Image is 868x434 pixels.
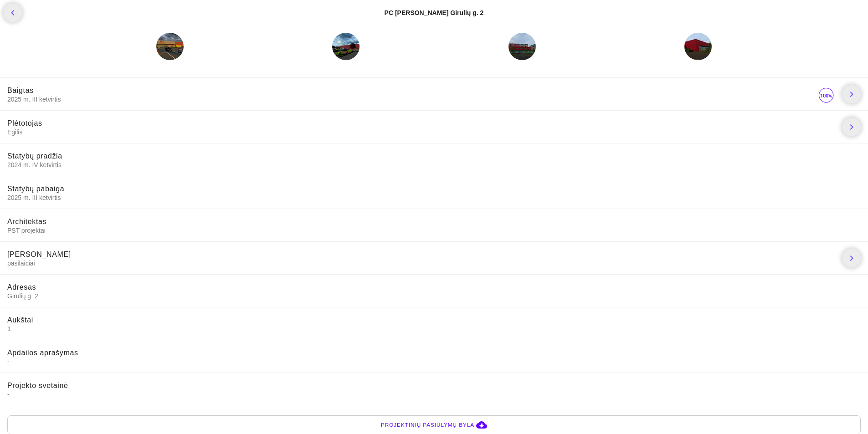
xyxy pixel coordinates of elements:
span: Projekto svetainė [7,382,68,389]
span: PST projektai [7,226,861,235]
span: 1 [7,325,861,333]
span: pasilaiciai [7,259,835,267]
span: Apdailos aprašymas [7,349,78,357]
span: Projektinių pasiūlymų byla [381,420,474,429]
span: [PERSON_NAME] [7,250,71,258]
span: Egilis [7,128,835,136]
a: chevron_left [4,4,22,22]
span: 2025 m. III ketvirtis [7,194,861,202]
span: Adresas [7,283,36,291]
span: - [7,390,861,398]
img: 100 [817,86,835,104]
a: chevron_right [842,85,861,103]
span: Architektas [7,218,46,225]
a: chevron_right [842,118,861,136]
span: - [7,357,861,366]
span: 2024 m. IV ketvirtis [7,161,861,169]
span: Baigtas [7,87,34,94]
span: Girulių g. 2 [7,292,861,300]
a: chevron_right [842,249,861,267]
i: chevron_right [846,253,857,264]
span: Plėtotojas [7,119,42,127]
i: chevron_right [846,122,857,133]
span: Statybų pabaiga [7,185,64,193]
i: chevron_left [7,7,18,18]
div: PC [PERSON_NAME] Girulių g. 2 [385,8,484,17]
i: cloud_download [476,419,487,430]
i: chevron_right [846,89,857,100]
span: 2025 m. III ketvirtis [7,95,817,103]
span: Statybų pradžia [7,152,62,160]
span: Aukštai [7,316,33,324]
